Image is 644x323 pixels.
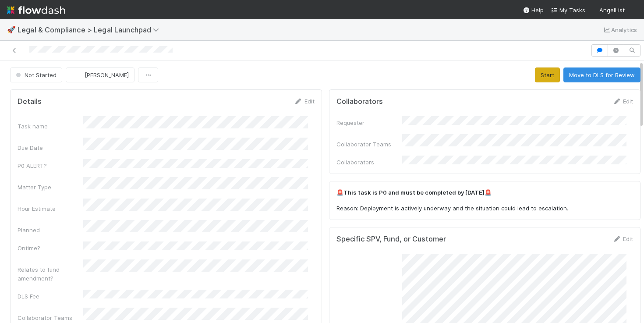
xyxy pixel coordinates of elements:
h5: Collaborators [336,97,383,106]
a: Analytics [602,25,637,35]
button: [PERSON_NAME] [66,67,134,82]
a: My Tasks [551,6,585,14]
div: Task name [18,122,83,131]
div: Matter Type [18,183,83,192]
div: Hour Estimate [18,204,83,213]
button: Start [535,67,560,82]
span: 🚀 [7,26,16,33]
img: avatar_0b1dbcb8-f701-47e0-85bc-d79ccc0efe6c.png [73,71,82,79]
a: Edit [294,98,315,105]
div: Ontime? [18,244,83,252]
div: Collaborator Teams [18,313,83,322]
p: 🚨 🚨 [336,188,633,197]
div: Relates to fund amendment? [18,265,83,283]
div: Collaborator Teams [336,140,402,149]
div: Collaborators [336,158,402,167]
a: Edit [612,98,633,105]
img: logo-inverted-e16ddd16eac7371096b0.svg [7,3,65,18]
button: Not Started [10,67,62,82]
div: DLS Fee [18,292,83,301]
span: My Tasks [551,7,585,14]
img: avatar_0b1dbcb8-f701-47e0-85bc-d79ccc0efe6c.png [628,6,637,15]
span: [PERSON_NAME] [85,71,129,78]
span: Not Started [14,71,57,78]
div: Planned [18,226,83,234]
a: Edit [612,235,633,242]
h5: Details [18,97,42,106]
span: AngelList [599,7,625,14]
div: Due Date [18,143,83,152]
h5: Specific SPV, Fund, or Customer [336,235,446,244]
div: P0 ALERT? [18,161,83,170]
span: Legal & Compliance > Legal Launchpad [18,25,163,34]
div: Help [523,6,544,14]
div: Requester [336,118,402,127]
button: Move to DLS for Review [563,67,640,82]
strong: This task is P0 and must be completed by [DATE] [343,189,485,196]
p: Reason: Deployment is actively underway and the situation could lead to escalation. [336,204,633,213]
